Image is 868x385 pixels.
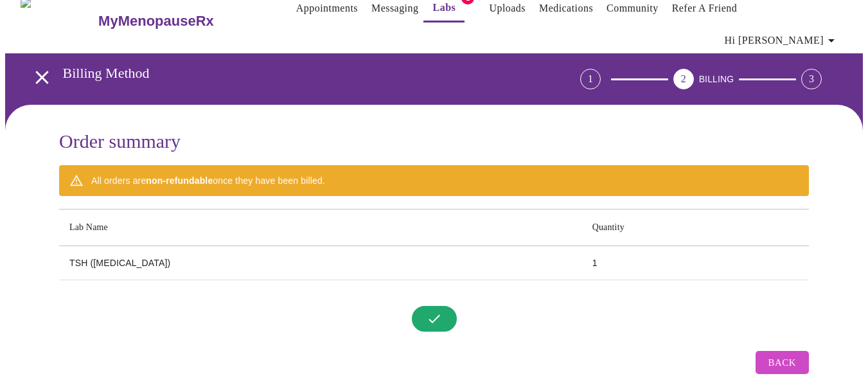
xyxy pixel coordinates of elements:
[91,169,325,192] div: All orders are once they have been billed.
[768,354,796,371] span: Back
[801,69,822,89] div: 3
[98,13,214,30] h3: MyMenopauseRx
[673,69,694,89] div: 2
[59,210,582,246] th: Lab Name
[580,69,601,89] div: 1
[720,28,844,53] button: Hi [PERSON_NAME]
[756,351,809,374] button: Back
[582,246,809,280] td: 1
[582,210,809,246] th: Quantity
[59,130,809,152] h3: Order summary
[63,65,509,82] h3: Billing Method
[725,31,839,49] span: Hi [PERSON_NAME]
[699,74,734,84] span: BILLING
[23,58,61,96] button: open drawer
[59,246,582,280] td: TSH ([MEDICAL_DATA])
[146,175,213,186] strong: non-refundable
